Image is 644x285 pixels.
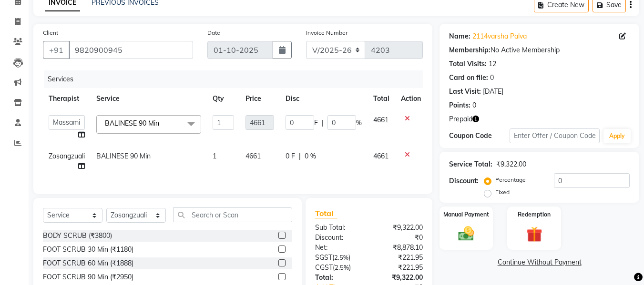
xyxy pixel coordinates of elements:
div: Name: [449,31,470,41]
span: Total [315,208,337,218]
span: BALINESE 90 Min [96,152,151,160]
div: [DATE] [483,87,503,97]
th: Price [240,88,280,109]
th: Therapist [43,88,91,109]
div: FOOT SCRUB 90 Min (₹2950) [43,272,133,282]
div: ₹0 [369,233,430,243]
button: +91 [43,41,70,59]
span: 0 % [305,151,316,161]
div: Net: [308,243,369,253]
span: BALINESE 90 Min [105,119,159,128]
label: Redemption [518,210,551,219]
div: ₹9,322.00 [369,273,430,283]
div: Points: [449,100,470,110]
span: 1 [213,152,216,160]
img: _gift.svg [521,225,547,244]
label: Manual Payment [443,210,489,219]
div: ( ) [308,263,369,273]
div: Services [44,70,430,88]
div: Discount: [449,176,479,186]
button: Apply [603,129,631,143]
div: ₹9,322.00 [496,159,526,169]
div: Sub Total: [308,223,369,233]
div: FOOT SCRUB 30 Min (₹1180) [43,245,133,255]
input: Enter Offer / Coupon Code [510,128,600,143]
th: Total [368,88,395,109]
div: Service Total: [449,159,492,169]
div: ( ) [308,253,369,263]
span: | [299,151,301,161]
span: % [356,118,362,128]
a: Continue Without Payment [441,257,637,267]
div: Discount: [308,233,369,243]
th: Qty [207,88,240,109]
label: Percentage [495,176,526,184]
label: Client [43,29,58,37]
div: ₹221.95 [369,263,430,273]
a: 2114varsha Palva [472,31,527,41]
label: Date [207,29,220,37]
span: 0 F [286,151,295,161]
div: FOOT SCRUB 60 Min (₹1888) [43,258,133,268]
img: _cash.svg [453,225,479,243]
span: | [322,118,324,128]
input: Search by Name/Mobile/Email/Code [69,41,193,59]
a: x [159,119,164,128]
span: 4661 [245,152,261,160]
div: ₹221.95 [369,253,430,263]
span: Prepaid [449,114,472,124]
th: Service [91,88,207,109]
span: 4661 [373,116,388,124]
div: 12 [489,59,496,69]
div: Coupon Code [449,131,509,141]
label: Invoice Number [306,29,348,37]
div: Total Visits: [449,59,487,69]
div: 0 [472,100,476,110]
div: 0 [490,73,494,83]
div: Last Visit: [449,87,481,97]
div: Membership: [449,45,491,55]
span: 2.5% [334,254,348,261]
span: Zosangzuali [49,152,85,160]
span: SGST [315,253,332,262]
div: No Active Membership [449,45,630,55]
span: CGST [315,263,333,272]
th: Disc [280,88,368,109]
div: Total: [308,273,369,283]
th: Action [395,88,427,109]
div: Card on file: [449,73,488,83]
span: 2.5% [335,264,349,271]
span: F [314,118,318,128]
div: BODY SCRUB (₹3800) [43,231,112,241]
span: 4661 [373,152,388,160]
div: ₹8,878.10 [369,243,430,253]
div: ₹9,322.00 [369,223,430,233]
label: Fixed [495,188,510,197]
input: Search or Scan [173,207,292,222]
